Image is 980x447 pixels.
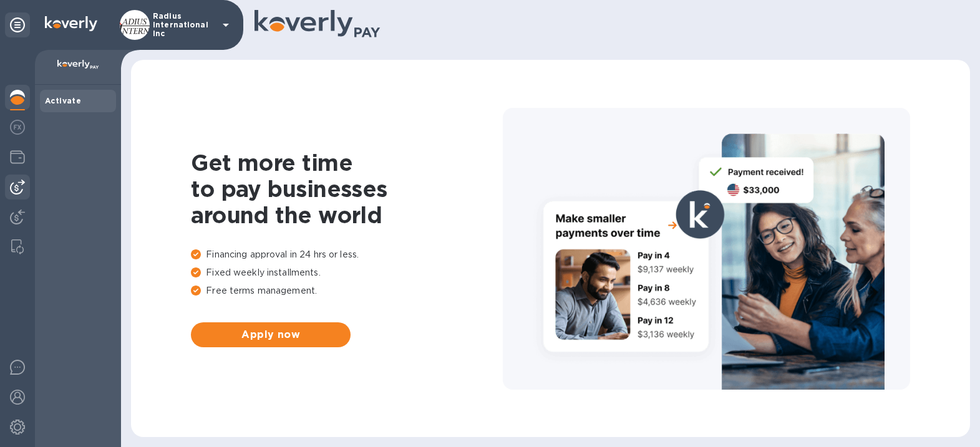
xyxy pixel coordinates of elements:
[45,96,81,105] b: Activate
[191,248,503,261] p: Financing approval in 24 hrs or less.
[45,16,97,31] img: Logo
[10,120,25,135] img: Foreign exchange
[10,150,25,165] img: Wallets
[5,12,30,37] div: Unpin categories
[191,284,503,297] p: Free terms management.
[153,12,215,38] p: Radius International Inc
[191,322,351,347] button: Apply now
[191,266,503,279] p: Fixed weekly installments.
[201,327,341,342] span: Apply now
[191,150,503,228] h1: Get more time to pay businesses around the world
